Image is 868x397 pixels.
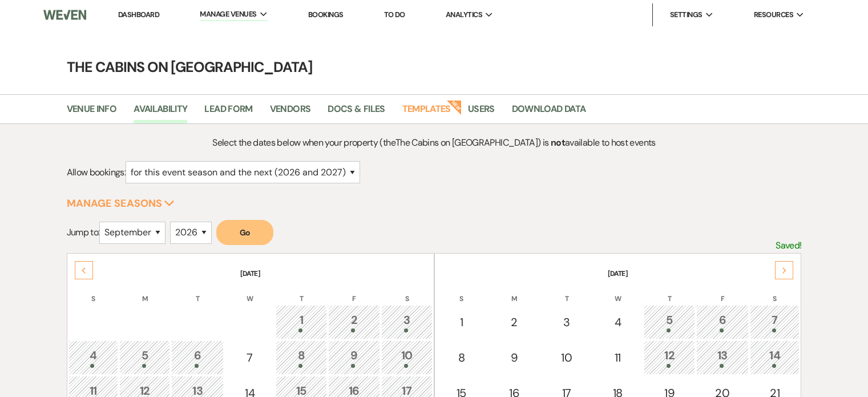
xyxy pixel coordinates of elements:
th: T [276,280,326,304]
p: Select the dates below when your property (the The Cabins on [GEOGRAPHIC_DATA] ) is available to ... [159,135,710,150]
div: 7 [756,311,794,332]
th: S [436,280,487,304]
button: Manage Seasons [67,198,175,208]
div: 10 [548,349,586,366]
div: 2 [334,311,374,332]
th: S [750,280,800,304]
div: 13 [703,347,742,368]
div: 12 [650,347,689,368]
th: [DATE] [436,255,800,279]
span: Allow bookings: [67,166,126,178]
th: W [225,280,274,304]
strong: New [446,99,462,115]
p: Saved! [776,238,801,253]
th: F [696,280,749,304]
span: Analytics [446,9,482,21]
div: 9 [334,347,374,368]
th: W [593,280,643,304]
a: Templates [402,102,451,123]
div: 5 [650,311,689,332]
span: Resources [754,9,793,21]
div: 4 [599,314,637,331]
th: T [542,280,592,304]
th: F [328,280,380,304]
div: 2 [494,314,534,331]
div: 3 [387,311,426,332]
div: 3 [548,314,586,331]
div: 7 [231,349,268,366]
th: T [171,280,223,304]
div: 14 [756,347,794,368]
a: Docs & Files [328,102,385,123]
th: T [644,280,695,304]
th: M [119,280,170,304]
strong: not [551,137,565,149]
a: Vendors [270,102,311,123]
a: Users [468,102,495,123]
div: 4 [75,347,112,368]
div: 6 [703,311,742,332]
button: Go [216,220,273,245]
div: 1 [282,311,320,332]
div: 8 [282,347,320,368]
span: Manage Venues [200,9,256,20]
th: S [381,280,432,304]
a: To Do [384,10,405,19]
a: Venue Info [67,102,117,123]
div: 9 [494,349,534,366]
h4: The Cabins on [GEOGRAPHIC_DATA] [23,57,845,77]
th: [DATE] [68,255,433,279]
div: 10 [387,347,426,368]
a: Dashboard [118,10,159,19]
a: Bookings [308,10,344,19]
div: 8 [442,349,481,366]
div: 5 [126,347,164,368]
a: Availability [134,102,187,123]
span: Jump to: [67,226,100,238]
a: Download Data [512,102,586,123]
th: S [68,280,118,304]
span: Settings [670,9,703,21]
div: 6 [177,347,217,368]
div: 1 [442,314,481,331]
a: Lead Form [204,102,252,123]
img: Weven Logo [43,3,86,27]
th: M [488,280,540,304]
div: 11 [599,349,637,366]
